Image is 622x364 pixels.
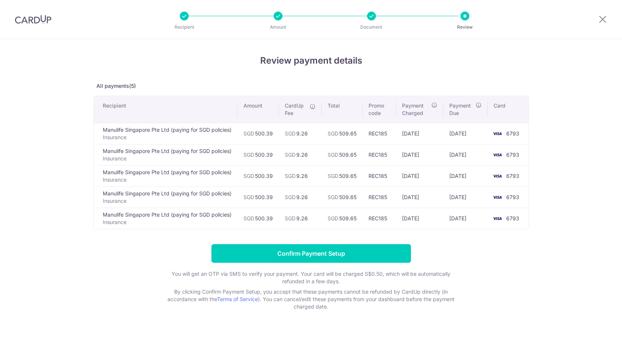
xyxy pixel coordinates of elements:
p: Amount [251,23,306,31]
span: SGD [328,215,338,221]
p: Insurance [103,176,232,183]
p: You will get an OTP via SMS to verify your payment. Your card will be charged S$0.50, which will ... [162,270,460,285]
span: SGD [285,215,296,221]
td: [DATE] [396,123,443,144]
span: SGD [328,194,338,200]
iframe: Opens a widget where you can find more information [574,342,615,360]
th: Total [322,96,363,123]
td: 509.65 [322,186,363,208]
td: [DATE] [443,165,488,186]
th: Card [488,96,528,123]
td: [DATE] [396,208,443,229]
span: SGD [328,151,338,158]
p: Insurance [103,155,232,162]
span: Payment Charged [402,102,429,117]
th: Promo code [363,96,396,123]
span: 6793 [506,151,519,158]
img: <span class="translation_missing" title="translation missing: en.account_steps.new_confirm_form.b... [490,129,505,138]
td: 509.65 [322,123,363,144]
img: <span class="translation_missing" title="translation missing: en.account_steps.new_confirm_form.b... [490,150,505,159]
span: SGD [285,194,296,200]
td: 500.39 [237,208,279,229]
td: Manulife Singapore Pte Ltd (paying for SGD policies) [94,144,237,165]
h4: Review payment details [93,54,529,67]
span: SGD [328,173,338,179]
td: 509.65 [322,165,363,186]
td: [DATE] [443,144,488,165]
td: 509.65 [322,144,363,165]
span: 6793 [506,173,519,179]
span: SGD [243,173,254,179]
td: 500.39 [237,165,279,186]
td: Manulife Singapore Pte Ltd (paying for SGD policies) [94,208,237,229]
span: 6793 [506,130,519,137]
td: REC185 [363,186,396,208]
img: <span class="translation_missing" title="translation missing: en.account_steps.new_confirm_form.b... [490,214,505,223]
td: 9.26 [279,186,322,208]
p: Insurance [103,218,232,226]
td: 9.26 [279,208,322,229]
td: 500.39 [237,186,279,208]
td: 500.39 [237,144,279,165]
td: Manulife Singapore Pte Ltd (paying for SGD policies) [94,165,237,186]
span: SGD [243,130,254,137]
span: SGD [243,151,254,158]
td: 9.26 [279,144,322,165]
td: [DATE] [396,165,443,186]
p: Review [437,23,492,31]
th: Recipient [94,96,237,123]
th: Amount [237,96,279,123]
img: <span class="translation_missing" title="translation missing: en.account_steps.new_confirm_form.b... [490,172,505,181]
p: Insurance [103,134,232,141]
td: REC185 [363,123,396,144]
td: [DATE] [396,186,443,208]
td: Manulife Singapore Pte Ltd (paying for SGD policies) [94,123,237,144]
td: Manulife Singapore Pte Ltd (paying for SGD policies) [94,186,237,208]
td: [DATE] [396,144,443,165]
p: Document [344,23,399,31]
td: [DATE] [443,186,488,208]
input: Confirm Payment Setup [211,244,411,263]
td: 509.65 [322,208,363,229]
span: SGD [243,215,254,221]
img: <span class="translation_missing" title="translation missing: en.account_steps.new_confirm_form.b... [490,193,505,202]
p: By clicking Confirm Payment Setup, you accept that these payments cannot be refunded by CardUp di... [162,288,460,310]
span: 6793 [506,194,519,200]
p: Insurance [103,197,232,205]
td: 9.26 [279,165,322,186]
img: CardUp [15,15,51,24]
span: SGD [285,130,296,137]
td: [DATE] [443,208,488,229]
span: SGD [285,173,296,179]
span: SGD [328,130,338,137]
span: 6793 [506,215,519,221]
td: REC185 [363,165,396,186]
td: REC185 [363,208,396,229]
span: CardUp Fee [285,102,306,117]
span: Payment Due [449,102,474,117]
td: REC185 [363,144,396,165]
td: [DATE] [443,123,488,144]
td: 500.39 [237,123,279,144]
p: Recipient [157,23,212,31]
a: Terms of Service [217,296,258,302]
span: SGD [285,151,296,158]
p: All payments(5) [93,82,529,90]
span: SGD [243,194,254,200]
td: 9.26 [279,123,322,144]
